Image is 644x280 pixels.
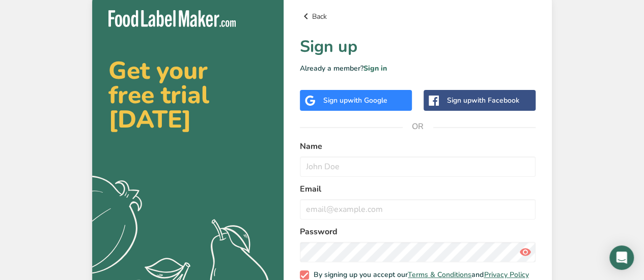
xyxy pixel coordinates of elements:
label: Email [300,183,536,195]
label: Password [300,226,536,238]
a: Privacy Policy [484,270,528,279]
div: Open Intercom Messenger [609,245,634,270]
span: with Google [348,96,387,105]
img: Food Label Maker [108,10,236,27]
label: Name [300,140,536,152]
span: with Facebook [471,96,519,105]
a: Sign in [363,64,387,73]
h1: Sign up [300,35,536,59]
div: Sign up [447,95,519,106]
a: Terms & Conditions [408,270,471,279]
span: OR [403,111,433,142]
h2: Get your free trial [DATE] [108,58,267,132]
p: Already a member? [300,63,536,74]
a: Back [300,10,536,22]
input: John Doe [300,157,536,177]
input: email@example.com [300,199,536,220]
span: By signing up you accept our and [309,270,529,279]
div: Sign up [323,95,387,106]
